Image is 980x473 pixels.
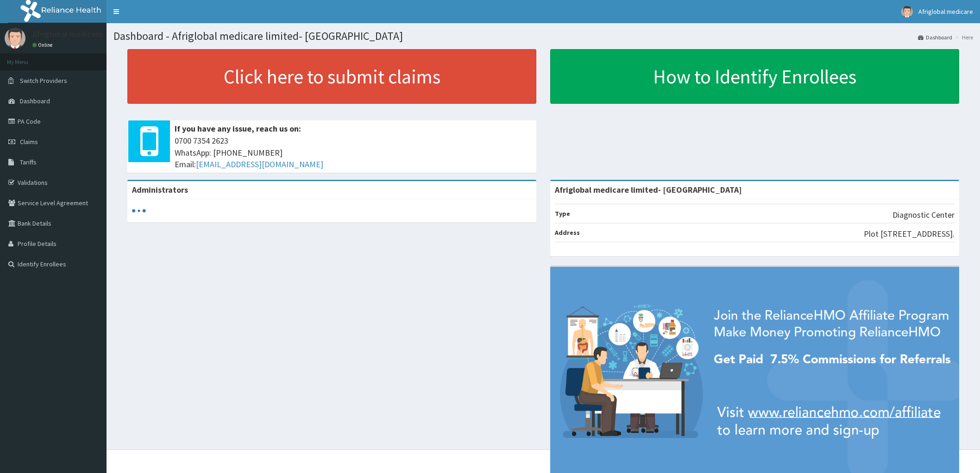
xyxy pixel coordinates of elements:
span: Tariffs [20,158,37,166]
h1: Dashboard - Afriglobal medicare limited- [GEOGRAPHIC_DATA] [113,30,973,42]
b: If you have any issue, reach us on: [175,123,301,134]
img: User Image [5,28,25,49]
svg: audio-loading [132,204,146,218]
span: Switch Providers [20,76,67,85]
strong: Afriglobal medicare limited- [GEOGRAPHIC_DATA] [555,184,742,195]
p: Afriglobal medicare [32,30,103,38]
a: Dashboard [918,33,952,41]
img: User Image [901,6,913,18]
p: Diagnostic Center [892,209,955,221]
a: Click here to submit claims [127,49,536,104]
p: Plot [STREET_ADDRESS]. [864,228,955,240]
span: Claims [20,138,38,146]
span: Afriglobal medicare [918,7,973,16]
b: Administrators [132,184,188,195]
a: How to Identify Enrollees [550,49,959,104]
span: 0700 7354 2623 WhatsApp: [PHONE_NUMBER] Email: [175,135,532,170]
span: Dashboard [20,97,50,105]
li: Here [953,33,973,41]
a: Online [32,42,55,48]
a: [EMAIL_ADDRESS][DOMAIN_NAME] [196,159,323,170]
b: Address [555,228,580,237]
b: Type [555,209,570,218]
